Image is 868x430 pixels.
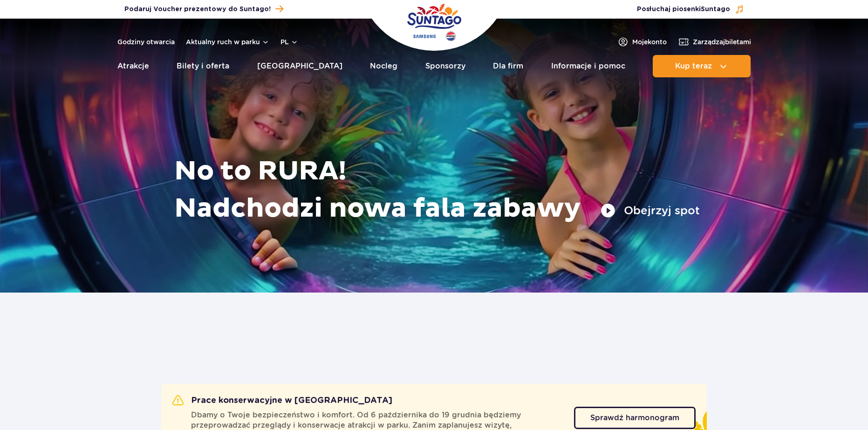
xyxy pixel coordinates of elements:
[370,55,397,77] a: Nocleg
[425,55,465,77] a: Sponsorzy
[551,55,625,77] a: Informacje i pomoc
[117,55,149,77] a: Atrakcje
[601,203,700,218] button: Obejrzyj spot
[701,6,730,13] span: Suntago
[493,55,523,77] a: Dla firm
[617,36,667,48] a: Mojekonto
[590,414,679,422] span: Sprawdź harmonogram
[257,55,342,77] a: [GEOGRAPHIC_DATA]
[280,37,298,47] button: pl
[632,37,667,47] span: Moje konto
[637,5,730,14] span: Posłuchaj piosenki
[678,36,751,48] a: Zarządzajbiletami
[117,37,175,47] a: Godziny otwarcia
[174,153,700,227] h1: No to RURA! Nadchodzi nowa fala zabawy
[675,62,712,70] span: Kup teraz
[172,395,392,406] h2: Prace konserwacyjne w [GEOGRAPHIC_DATA]
[653,55,751,77] button: Kup teraz
[574,407,696,429] a: Sprawdź harmonogram
[124,3,283,15] a: Podaruj Voucher prezentowy do Suntago!
[177,55,229,77] a: Bilety i oferta
[124,5,271,14] span: Podaruj Voucher prezentowy do Suntago!
[186,38,269,46] button: Aktualny ruch w parku
[693,37,751,47] span: Zarządzaj biletami
[637,5,744,14] button: Posłuchaj piosenkiSuntago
